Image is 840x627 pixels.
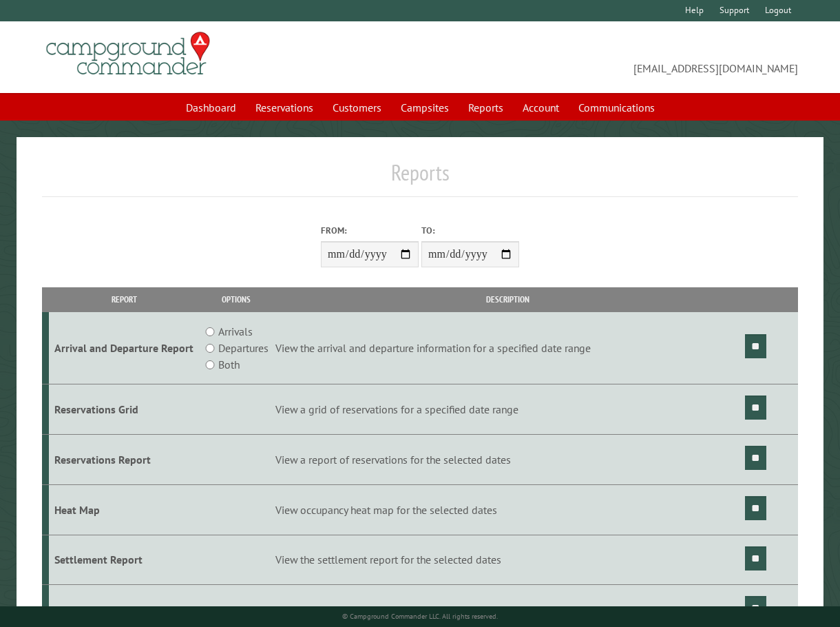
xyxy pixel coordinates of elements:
[273,484,743,535] td: View occupancy heat map for the selected dates
[324,94,390,121] a: Customers
[273,312,743,384] td: View the arrival and departure information for a specified date range
[178,94,244,121] a: Dashboard
[420,38,798,76] span: [EMAIL_ADDRESS][DOMAIN_NAME]
[49,287,200,311] th: Report
[247,94,322,121] a: Reservations
[273,287,743,311] th: Description
[273,384,743,435] td: View a grid of reservations for a specified date range
[392,94,457,121] a: Campsites
[273,535,743,585] td: View the settlement report for the selected dates
[49,535,200,585] td: Settlement Report
[460,94,512,121] a: Reports
[42,159,798,197] h1: Reports
[218,356,240,373] label: Both
[49,312,200,384] td: Arrival and Departure Report
[570,94,663,121] a: Communications
[49,484,200,535] td: Heat Map
[321,224,419,237] label: From:
[49,384,200,435] td: Reservations Grid
[514,94,567,121] a: Account
[273,434,743,484] td: View a report of reservations for the selected dates
[200,287,273,311] th: Options
[42,27,214,81] img: Campground Commander
[342,612,498,621] small: © Campground Commander LLC. All rights reserved.
[218,340,269,356] label: Departures
[421,224,519,237] label: To:
[218,323,253,340] label: Arrivals
[49,434,200,484] td: Reservations Report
